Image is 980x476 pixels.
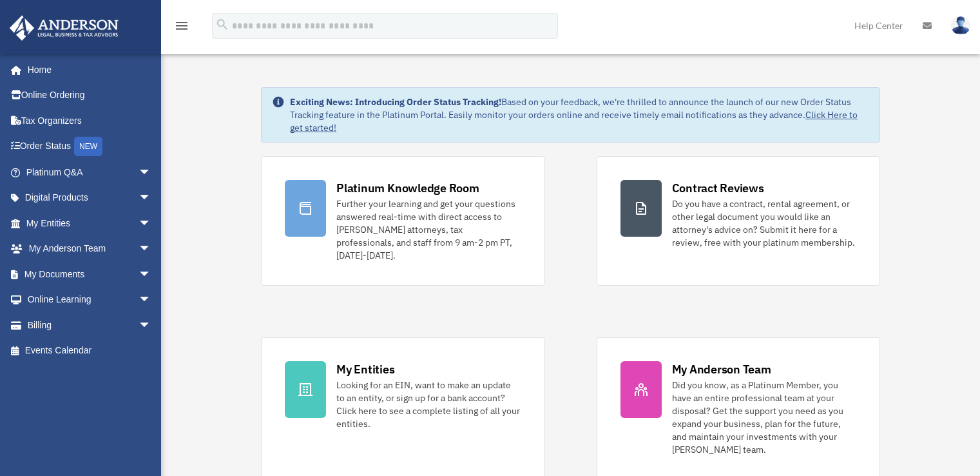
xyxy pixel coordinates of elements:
[174,23,189,34] a: menu
[951,16,970,35] img: User Pic
[9,312,171,338] a: Billingarrow_drop_down
[6,15,122,41] img: Anderson Advisors Platinum Portal
[9,185,171,211] a: Digital Productsarrow_drop_down
[597,156,880,286] a: Contract Reviews Do you have a contract, rental agreement, or other legal document you would like...
[336,361,394,377] div: My Entities
[9,338,171,364] a: Events Calendar
[672,180,764,196] div: Contract Reviews
[74,137,102,156] div: NEW
[290,109,858,134] a: Click Here to get started!
[9,261,171,287] a: My Documentsarrow_drop_down
[672,197,856,249] div: Do you have a contract, rental agreement, or other legal document you would like an attorney's ad...
[174,18,189,34] i: menu
[139,185,164,212] span: arrow_drop_down
[9,236,171,262] a: My Anderson Teamarrow_drop_down
[215,17,229,32] i: search
[9,83,171,108] a: Online Ordering
[672,361,771,377] div: My Anderson Team
[139,312,164,339] span: arrow_drop_down
[139,287,164,313] span: arrow_drop_down
[139,210,164,237] span: arrow_drop_down
[336,197,521,262] div: Further your learning and get your questions answered real-time with direct access to [PERSON_NAM...
[336,180,479,196] div: Platinum Knowledge Room
[9,210,171,236] a: My Entitiesarrow_drop_down
[139,236,164,263] span: arrow_drop_down
[9,57,164,83] a: Home
[139,159,164,186] span: arrow_drop_down
[290,95,869,134] div: Based on your feedback, we're thrilled to announce the launch of our new Order Status Tracking fe...
[9,134,171,160] a: Order StatusNEW
[672,379,856,456] div: Did you know, as a Platinum Member, you have an entire professional team at your disposal? Get th...
[261,156,544,286] a: Platinum Knowledge Room Further your learning and get your questions answered real-time with dire...
[9,108,171,134] a: Tax Organizers
[290,96,501,108] strong: Exciting News: Introducing Order Status Tracking!
[139,261,164,288] span: arrow_drop_down
[9,287,171,313] a: Online Learningarrow_drop_down
[336,379,521,430] div: Looking for an EIN, want to make an update to an entity, or sign up for a bank account? Click her...
[9,159,171,185] a: Platinum Q&Aarrow_drop_down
